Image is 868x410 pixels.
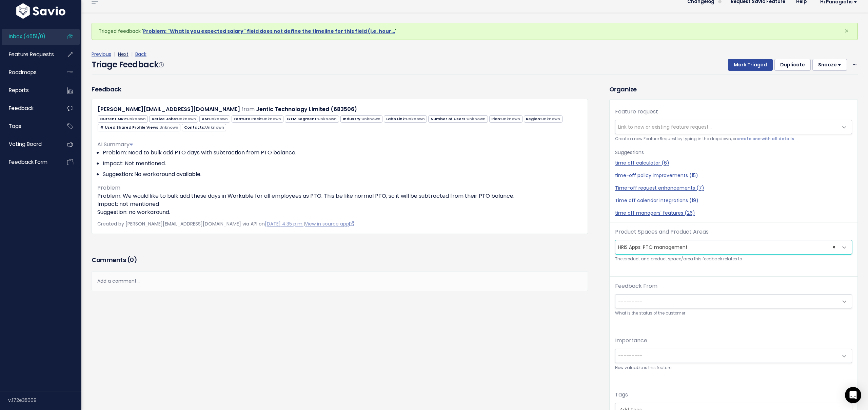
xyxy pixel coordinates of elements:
[232,115,283,123] span: Feature Pack:
[615,391,628,399] label: Tags
[384,115,427,123] span: Labb Link:
[159,125,178,130] span: Unknown
[9,87,29,94] span: Reports
[9,158,47,166] span: Feedback form
[103,149,582,157] li: Problem: Need to bulk add PTO days with subtraction from PTO balance.
[241,105,255,113] span: from
[2,118,56,134] a: Tags
[812,59,847,71] button: Snooze
[2,47,56,62] a: Feature Requests
[615,240,838,254] span: HRIS Apps: PTO management
[92,85,121,94] h3: Feedback
[9,51,54,58] span: Feature Requests
[615,256,852,263] small: The product and product space/area this feedback relates to
[305,220,354,227] a: View in source app
[8,391,81,409] div: v.172e35009
[541,116,560,122] span: Unknown
[205,125,224,130] span: Unknown
[2,136,56,152] a: Voting Board
[489,115,522,123] span: Plan:
[285,115,339,123] span: GTM Segment:
[615,364,852,371] small: How valuable is this feature
[9,141,42,148] span: Voting Board
[262,116,281,122] span: Unknown
[774,59,811,71] button: Duplicate
[615,148,852,157] p: Suggestions
[609,85,858,94] h3: Organize
[98,105,240,113] a: [PERSON_NAME][EMAIL_ADDRESS][DOMAIN_NAME]
[15,3,67,19] img: logo-white.9d6f32f41409.svg
[736,136,794,142] a: create one with all details
[97,184,120,192] span: Problem
[340,115,382,123] span: Industry:
[615,108,658,116] label: Feature request
[113,51,117,58] span: |
[615,159,852,167] a: time off calculator (6)
[318,116,337,122] span: Unknown
[149,115,198,123] span: Active Jobs:
[9,33,45,40] span: Inbox (4651/0)
[618,124,712,130] span: Link to new or existing feature request...
[199,115,230,123] span: AM:
[728,59,773,71] button: Mark Triaged
[92,23,858,40] div: Triaged feedback ' '
[97,220,354,227] span: Created by [PERSON_NAME][EMAIL_ADDRESS][DOMAIN_NAME] via API on |
[524,115,563,123] span: Region:
[265,220,303,227] a: [DATE] 4:35 p.m.
[127,116,146,122] span: Unknown
[92,271,588,291] div: Add a comment...
[130,51,134,58] span: |
[118,51,129,58] a: Next
[615,135,852,143] small: Create a new Feature Request by typing in the dropdown, or .
[2,29,56,44] a: Inbox (4651/0)
[361,116,380,122] span: Unknown
[615,197,852,204] a: Time off calendar integrations (19)
[2,65,56,80] a: Roadmaps
[103,159,582,168] li: Impact: Not mentioned.
[615,228,709,236] label: Product Spaces and Product Areas
[615,310,852,317] small: What is the status of the customer
[92,255,588,265] h3: Comments ( )
[135,51,146,58] a: Back
[130,256,134,264] span: 0
[2,101,56,116] a: Feedback
[615,240,852,254] span: HRIS Apps: PTO management
[9,69,37,76] span: Roadmaps
[9,123,21,130] span: Tags
[177,116,196,122] span: Unknown
[97,141,133,148] span: AI Summary
[406,116,425,122] span: Unknown
[182,124,226,131] span: Contacts:
[615,210,852,217] a: time off managers' features (26)
[428,115,488,123] span: Number of Users:
[618,298,643,305] span: ---------
[615,185,852,192] a: Time-off request enhancements (7)
[98,124,180,131] span: # Used Shared Profile Views:
[615,337,647,345] label: Importance
[143,28,395,35] a: Problem: "What is you expected salary" field does not define the timeline for this field (i.e. hour…
[501,116,520,122] span: Unknown
[92,51,111,58] a: Previous
[832,240,835,254] span: ×
[467,116,486,122] span: Unknown
[97,192,582,216] p: Problem: We would like to bulk add these days in Workable for all employees as PTO. This be like ...
[98,115,148,123] span: Current MRR:
[209,116,228,122] span: Unknown
[92,59,163,71] h4: Triage Feedback
[103,170,582,178] li: Suggestion: No workaround available.
[2,83,56,98] a: Reports
[844,25,849,37] span: ×
[9,105,34,112] span: Feedback
[615,172,852,179] a: time-off policy improvements (15)
[615,282,657,290] label: Feedback From
[2,154,56,170] a: Feedback form
[845,387,861,403] div: Open Intercom Messenger
[837,23,856,39] button: Close
[618,352,643,359] span: ---------
[256,105,357,113] a: Jentic Technology Limited (683506)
